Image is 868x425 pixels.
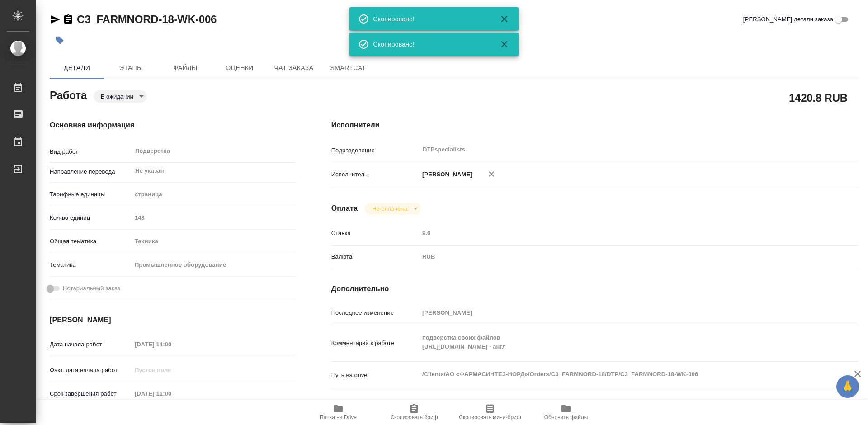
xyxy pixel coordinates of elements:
[50,366,132,375] p: Факт. дата начала работ
[50,260,132,269] p: Тематика
[132,211,295,224] input: Пустое поле
[50,340,132,349] p: Дата начала работ
[94,90,147,103] div: В ожидании
[331,203,358,214] h4: Оплата
[528,400,604,425] button: Обновить файлы
[331,371,419,380] p: Путь на drive
[300,400,376,425] button: Папка на Drive
[419,306,814,319] input: Пустое поле
[836,375,859,398] button: 🙏
[50,120,295,131] h4: Основная информация
[50,190,132,199] p: Тарифные единицы
[331,120,858,131] h4: Исполнители
[218,62,261,74] span: Оценки
[132,257,295,273] div: Промышленное оборудование
[419,367,814,382] textarea: /Clients/АО «ФАРМАСИНТЕЗ-НОРД»/Orders/C3_FARMNORD-18/DTP/C3_FARMNORD-18-WK-006
[272,62,316,74] span: Чат заказа
[419,227,814,240] input: Пустое поле
[164,62,207,74] span: Файлы
[373,40,486,49] div: Скопировано!
[331,308,419,317] p: Последнее изменение
[50,30,70,50] button: Добавить тэг
[494,39,515,50] button: Закрыть
[50,147,132,156] p: Вид работ
[369,205,410,212] button: Не оплачена
[331,170,419,179] p: Исполнитель
[109,62,153,74] span: Этапы
[459,414,521,420] span: Скопировать мини-бриф
[132,364,211,377] input: Пустое поле
[132,387,211,400] input: Пустое поле
[55,62,99,74] span: Детали
[98,93,136,100] button: В ожидании
[132,234,295,249] div: Техника
[373,14,486,24] div: Скопировано!
[50,86,87,103] h2: Работа
[331,283,858,294] h4: Дополнительно
[365,203,420,215] div: В ожидании
[390,414,438,420] span: Скопировать бриф
[331,252,419,261] p: Валюта
[50,389,132,398] p: Срок завершения работ
[494,14,515,24] button: Закрыть
[481,164,501,184] button: Удалить исполнителя
[331,146,419,155] p: Подразделение
[63,284,120,293] span: Нотариальный заказ
[50,14,61,25] button: Скопировать ссылку для ЯМессенджера
[789,90,848,105] h2: 1420.8 RUB
[77,13,217,25] a: C3_FARMNORD-18-WK-006
[50,213,132,222] p: Кол-во единиц
[63,14,74,25] button: Скопировать ссылку
[840,377,855,396] span: 🙏
[419,249,814,264] div: RUB
[419,170,472,179] p: [PERSON_NAME]
[132,338,211,351] input: Пустое поле
[743,15,833,24] span: [PERSON_NAME] детали заказа
[419,330,814,354] textarea: подверстка своих файлов [URL][DOMAIN_NAME] - англ
[50,315,295,326] h4: [PERSON_NAME]
[320,414,357,420] span: Папка на Drive
[452,400,528,425] button: Скопировать мини-бриф
[132,187,295,202] div: страница
[331,229,419,238] p: Ставка
[331,339,419,348] p: Комментарий к работе
[50,237,132,246] p: Общая тематика
[326,62,370,74] span: SmartCat
[50,167,132,176] p: Направление перевода
[376,400,452,425] button: Скопировать бриф
[544,414,588,420] span: Обновить файлы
